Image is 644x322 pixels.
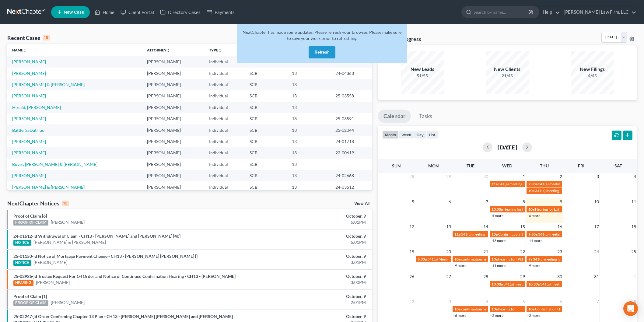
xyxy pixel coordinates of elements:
span: 16 [557,223,563,230]
td: 13 [287,90,330,102]
span: 29 [446,173,452,180]
span: 341(a) meeting for [PERSON_NAME] & [PERSON_NAME] [461,232,552,236]
a: Tasks [414,110,438,123]
td: 13 [287,124,330,136]
span: 10a [492,307,498,311]
td: [PERSON_NAME] [142,79,204,90]
div: New Clients [486,66,529,73]
div: NOTICE [13,240,31,246]
div: 2:01PM [252,299,366,306]
td: 13 [287,136,330,147]
a: Client Portal [117,7,157,18]
a: [PERSON_NAME] [12,93,46,98]
span: 341(a) meeting for [PERSON_NAME] [538,232,597,236]
td: [PERSON_NAME] [142,90,204,102]
span: 9 [559,198,563,205]
a: Help [540,7,560,18]
a: 24-01612-jd Withdrawal of Claim - CH13 - [PERSON_NAME] and [PERSON_NAME] [40] [13,233,180,239]
a: [PERSON_NAME] [12,71,46,76]
td: SCB [245,113,287,124]
a: [PERSON_NAME] & [PERSON_NAME] [33,239,106,245]
span: Hearing for La [PERSON_NAME] [535,207,587,212]
a: Attorneyunfold_more [147,48,170,52]
div: Open Intercom Messenger [623,301,638,316]
span: Thu [540,163,549,168]
a: [PERSON_NAME] & [PERSON_NAME] [12,184,85,190]
span: 18 [631,223,637,230]
a: [PERSON_NAME] [33,259,67,265]
div: October, 9 [252,253,366,259]
span: 10:30a [492,207,503,212]
span: New Case [64,10,84,15]
span: 1 [633,273,637,280]
a: +6 more [527,213,540,218]
span: 22 [520,248,526,255]
div: New Filings [571,66,614,73]
i: unfold_more [218,49,222,52]
span: 7 [485,198,489,205]
td: Individual [204,124,245,136]
button: week [399,131,414,139]
span: Confirmation Hearing for [PERSON_NAME] [498,232,568,236]
div: 3:01PM [252,259,366,265]
td: 13 [287,181,330,193]
span: 30 [557,273,563,280]
div: 15 [43,35,50,40]
span: hearing for [498,307,516,311]
a: [PERSON_NAME] Law Firm, LLC [561,7,636,18]
td: SCB [245,79,287,90]
a: Proof of Claim [6] [13,213,47,219]
div: Recent Cases [7,34,50,41]
span: 1 [522,173,526,180]
td: Individual [204,113,245,124]
span: 10a [454,257,460,261]
a: Proof of Claim [1] [13,294,47,299]
a: Nameunfold_more [12,48,27,52]
td: [PERSON_NAME] [142,170,204,181]
span: 4 [633,173,637,180]
a: Typeunfold_more [209,48,222,52]
span: 9:30a [528,182,537,186]
td: [PERSON_NAME] [142,159,204,170]
span: 26 [409,273,415,280]
span: Hearing for [PERSON_NAME] & [PERSON_NAME] [503,207,583,212]
span: Tue [467,163,474,168]
td: SCB [245,136,287,147]
a: 25-01150-jd Notice of Mortgage Payment Change - CH13 - [PERSON_NAME] [PERSON_NAME] [] [13,254,198,259]
span: 3 [448,298,452,305]
div: 21/45 [486,73,529,79]
span: 2 [411,298,415,305]
a: [PERSON_NAME] [12,173,46,178]
a: +2 more [490,313,503,318]
a: 25-02926-jd Trustee Request For C-I Order and Notice of Continued Confirmation Hearing - CH13 - [... [13,274,236,279]
a: Buyer, [PERSON_NAME] & [PERSON_NAME] [12,162,97,167]
span: 341(a) meeting for [PERSON_NAME] [503,282,562,286]
td: SCB [245,159,287,170]
div: 51/55 [401,73,444,79]
span: 10a [492,257,498,261]
td: Individual [204,159,245,170]
span: 21 [483,248,489,255]
div: 6:01PM [252,239,366,245]
span: 8 [633,298,637,305]
td: 24-01718 [331,136,372,147]
span: 341(a) Meeting of Creditors for [PERSON_NAME] [427,257,506,261]
span: 29 [520,273,526,280]
a: [PERSON_NAME] [51,219,85,225]
div: NOTICE [13,260,31,266]
span: 341(a) meeting for [PERSON_NAME] [535,188,594,193]
span: 6 [448,198,452,205]
input: Search by name... [474,6,529,18]
div: NextChapter Notices [7,200,69,207]
td: 25-02044 [331,124,372,136]
span: 10a [528,207,534,212]
span: 13 [446,223,452,230]
td: 13 [287,170,330,181]
td: 13 [287,159,330,170]
span: 10a [528,307,534,311]
span: 5 [411,198,415,205]
td: 22-00619 [331,147,372,159]
a: Battle, SaDatrius [12,128,44,133]
td: SCB [245,170,287,181]
span: Mon [428,163,439,168]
